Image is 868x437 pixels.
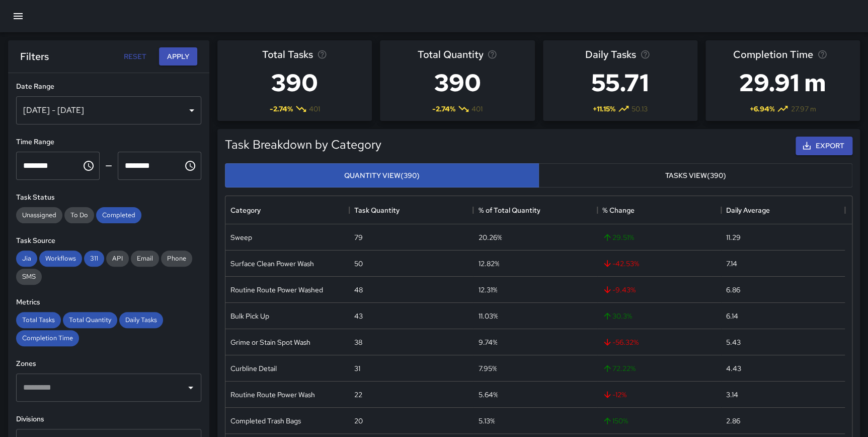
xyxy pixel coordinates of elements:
[317,49,327,59] svg: Total number of tasks in the selected period, compared to the previous period.
[726,311,738,321] div: 6.14
[632,104,648,114] span: 50.13
[602,196,635,224] div: % Change
[16,312,61,328] div: Total Tasks
[640,49,650,59] svg: Average number of tasks per day in the selected period, compared to the previous period.
[131,251,159,267] div: Email
[16,211,62,219] span: Unassigned
[478,196,540,224] div: % of Total Quantity
[225,163,539,188] button: Quantity View(390)
[270,104,293,114] span: -2.74 %
[225,196,349,224] div: Category
[39,254,82,263] span: Workflows
[119,47,151,66] button: Reset
[721,196,845,224] div: Daily Average
[230,259,314,269] div: Surface Clean Power Wash
[20,48,49,65] h6: Filters
[417,63,497,103] h3: 390
[602,337,639,347] span: -56.32 %
[354,311,363,321] div: 43
[230,337,310,347] div: Grime or Stain Spot Wash
[726,416,740,426] div: 2.86
[262,46,313,63] span: Total Tasks
[602,232,634,242] span: 29.51 %
[478,232,502,242] div: 20.26%
[16,316,61,324] span: Total Tasks
[64,211,94,219] span: To Do
[733,63,832,103] h3: 29.91 m
[726,285,740,295] div: 6.86
[478,416,495,426] div: 5.13%
[602,285,636,295] span: -9.43 %
[354,416,363,426] div: 20
[791,104,816,114] span: 27.97 m
[230,196,261,224] div: Category
[726,390,738,400] div: 3.14
[478,337,497,347] div: 9.74%
[726,232,741,242] div: 11.29
[726,196,770,224] div: Daily Average
[16,330,79,346] div: Completion Time
[78,156,99,176] button: Choose time, selected time is 12:00 AM
[16,254,37,263] span: Jia
[354,390,362,400] div: 22
[309,104,320,114] span: 401
[119,312,163,328] div: Daily Tasks
[96,207,141,223] div: Completed
[230,363,277,373] div: Curbline Detail
[487,49,497,59] svg: Total task quantity in the selected period, compared to the previous period.
[106,251,129,267] div: API
[473,196,597,224] div: % of Total Quantity
[733,46,813,63] span: Completion Time
[602,390,626,400] span: -12 %
[471,104,483,114] span: 401
[230,311,269,321] div: Bulk Pick Up
[796,137,852,155] button: Export
[726,259,737,269] div: 7.14
[96,211,141,219] span: Completed
[417,46,483,63] span: Total Quantity
[538,163,852,188] button: Tasks View(390)
[230,390,315,400] div: Routine Route Power Wash
[16,81,201,92] h6: Date Range
[602,363,636,373] span: 72.22 %
[63,312,117,328] div: Total Quantity
[349,196,473,224] div: Task Quantity
[354,363,360,373] div: 31
[602,416,628,426] span: 150 %
[16,414,201,425] h6: Divisions
[225,137,381,153] h5: Task Breakdown by Category
[593,104,615,114] span: + 11.15 %
[16,269,42,285] div: SMS
[726,337,741,347] div: 5.43
[230,285,323,295] div: Routine Route Power Washed
[161,251,192,267] div: Phone
[180,156,200,176] button: Choose time, selected time is 11:59 PM
[16,358,201,369] h6: Zones
[161,254,192,263] span: Phone
[478,390,498,400] div: 5.64%
[354,259,363,269] div: 50
[230,232,252,242] div: Sweep
[749,104,774,114] span: + 6.94 %
[478,363,497,373] div: 7.95%
[16,96,201,124] div: [DATE] - [DATE]
[184,381,198,395] button: Open
[602,311,632,321] span: 30.3 %
[478,311,498,321] div: 11.03%
[597,196,721,224] div: % Change
[16,334,79,342] span: Completion Time
[432,104,455,114] span: -2.74 %
[262,63,327,103] h3: 390
[16,137,201,148] h6: Time Range
[106,254,129,263] span: API
[16,272,42,281] span: SMS
[16,235,201,246] h6: Task Source
[354,232,363,242] div: 79
[16,251,37,267] div: Jia
[84,251,104,267] div: 311
[478,285,497,295] div: 12.31%
[16,192,201,203] h6: Task Status
[354,285,363,295] div: 48
[84,254,104,263] span: 311
[354,337,362,347] div: 38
